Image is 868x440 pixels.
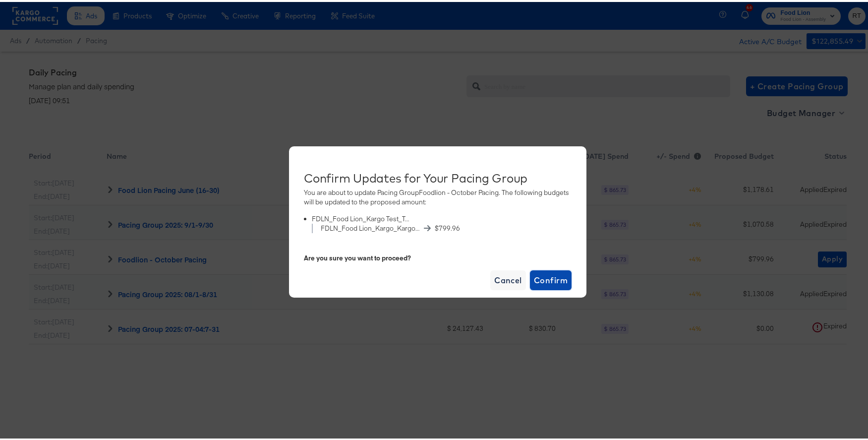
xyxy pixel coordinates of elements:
[304,169,572,183] div: Confirm Updates for Your Pacing Group
[304,251,572,261] div: Are you sure you want to proceed?
[304,186,572,239] div: You are about to update Pacing Group Foodlion - October Pacing . The following budgets will be up...
[321,222,420,231] span: FDLN_Food Lion_Kargo_Kargo Test Budgeting_Traffic_Incremental_March_3.1.25_3.31.25
[312,212,411,222] div: FDLN_Food Lion_Kargo Test_Traffic_Brand Initiative_March_3.1.25-3.31.25
[435,222,460,231] span: $ 799.96
[534,271,568,285] span: Confirm
[530,268,572,288] button: Confirm
[490,268,526,288] button: Cancel
[494,271,522,285] span: Cancel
